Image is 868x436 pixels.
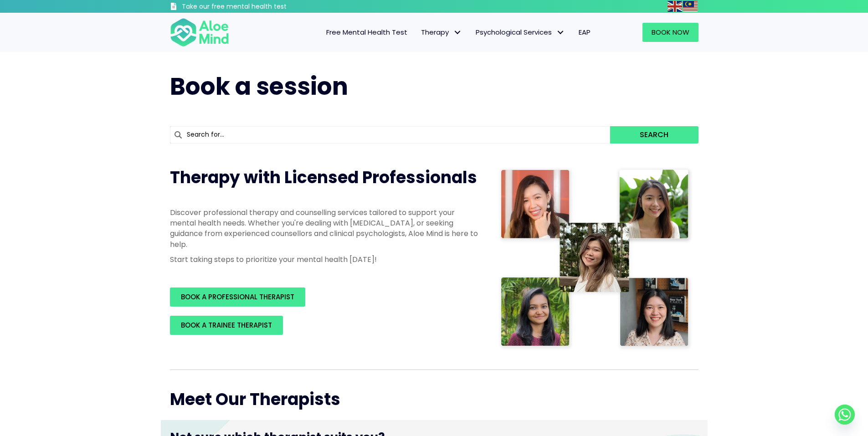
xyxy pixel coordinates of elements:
a: Take our free mental health test [170,2,335,13]
a: BOOK A TRAINEE THERAPIST [170,316,283,335]
span: Therapy: submenu [451,26,464,39]
img: Aloe mind Logo [170,17,229,47]
span: BOOK A PROFESSIONAL THERAPIST [181,292,294,302]
a: TherapyTherapy: submenu [414,23,469,42]
a: Whatsapp [835,405,855,425]
input: Search for... [170,126,611,144]
span: EAP [579,27,591,37]
span: Therapy with Licensed Professionals [170,166,477,189]
a: EAP [572,23,597,42]
span: Book a session [170,70,348,103]
a: BOOK A PROFESSIONAL THERAPIST [170,287,305,307]
a: Psychological ServicesPsychological Services: submenu [469,23,572,42]
span: Psychological Services [476,27,565,37]
a: Free Mental Health Test [319,23,414,42]
span: Free Mental Health Test [326,27,407,37]
img: ms [683,1,698,12]
p: Discover professional therapy and counselling services tailored to support your mental health nee... [170,207,480,250]
img: Therapist collage [498,166,693,351]
h3: Take our free mental health test [182,2,335,11]
a: English [668,1,683,11]
span: Meet Our Therapists [170,388,340,411]
p: Start taking steps to prioritize your mental health [DATE]! [170,254,480,265]
button: Search [610,126,698,144]
nav: Menu [241,23,597,42]
img: en [668,1,682,12]
span: BOOK A TRAINEE THERAPIST [181,320,272,330]
span: Book Now [652,27,689,37]
span: Psychological Services: submenu [554,26,567,39]
span: Therapy [421,27,462,37]
a: Book Now [642,23,699,42]
a: Malay [683,1,699,11]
